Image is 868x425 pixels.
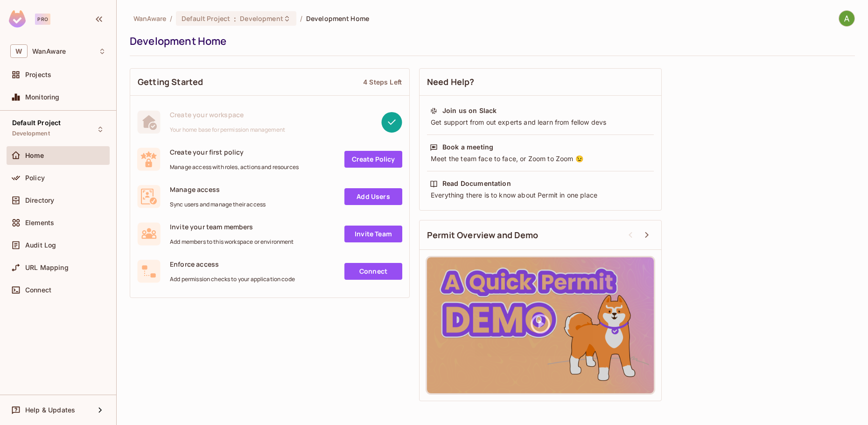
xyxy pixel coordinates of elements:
span: Default Project [12,119,61,127]
span: Sync users and manage their access [170,201,266,208]
span: Create your first policy [170,148,299,156]
span: Development Home [306,14,369,23]
span: Help & Updates [25,406,75,414]
span: Getting Started [138,76,203,88]
span: Add permission checks to your application code [170,276,295,283]
div: 4 Steps Left [363,78,402,86]
span: Permit Overview and Demo [427,229,539,241]
img: SReyMgAAAABJRU5ErkJggg== [9,10,26,28]
span: W [10,44,28,58]
span: Development [12,130,50,137]
a: Create Policy [344,151,402,168]
span: the active workspace [133,14,166,23]
li: / [300,14,302,23]
div: Pro [35,14,50,25]
a: Connect [344,263,402,280]
span: Invite your team members [170,222,294,231]
span: Elements [25,219,54,227]
span: Directory [25,197,54,204]
span: Home [25,152,44,159]
span: Manage access [170,185,266,194]
div: Development Home [130,34,850,48]
span: Add members to this workspace or environment [170,238,294,246]
span: Projects [25,71,51,78]
span: Default Project [182,14,230,23]
span: : [233,15,237,22]
span: URL Mapping [25,264,69,271]
div: Everything there is to know about Permit in one place [430,191,651,200]
span: Audit Log [25,241,56,249]
li: / [170,14,172,23]
span: Connect [25,286,51,294]
span: Create your workspace [170,110,285,119]
span: Monitoring [25,93,60,101]
span: Policy [25,174,45,182]
span: Enforce access [170,260,295,269]
a: Invite Team [344,226,402,242]
span: Need Help? [427,76,475,88]
div: Book a meeting [442,142,493,152]
a: Add Users [344,188,402,205]
span: Manage access with roles, actions and resources [170,163,299,171]
span: Development [240,14,283,23]
div: Join us on Slack [442,106,497,115]
div: Meet the team face to face, or Zoom to Zoom 😉 [430,154,651,163]
span: Your home base for permission management [170,126,285,134]
img: Abdullah Khan [839,11,854,26]
div: Get support from out experts and learn from fellow devs [430,118,651,127]
span: Workspace: WanAware [32,48,66,55]
div: Read Documentation [442,179,511,188]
